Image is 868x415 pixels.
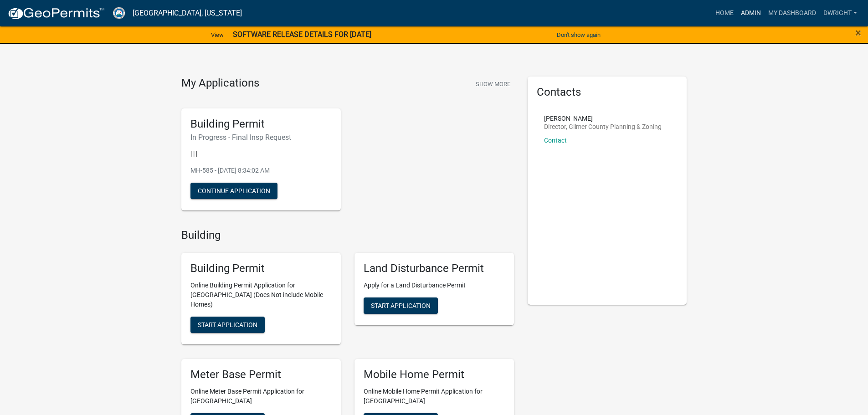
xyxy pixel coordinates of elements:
p: Apply for a Land Disturbance Permit [364,281,505,290]
p: MH-585 - [DATE] 8:34:02 AM [190,166,332,175]
p: Director, Gilmer County Planning & Zoning [544,123,662,130]
button: Show More [472,77,514,92]
button: Continue Application [190,183,277,199]
a: Contact [544,137,567,144]
p: [PERSON_NAME] [544,115,662,122]
button: Close [855,27,861,38]
a: Admin [737,5,765,22]
a: [GEOGRAPHIC_DATA], [US_STATE] [133,5,242,21]
a: My Dashboard [765,5,820,22]
p: Online Meter Base Permit Application for [GEOGRAPHIC_DATA] [190,387,332,406]
h5: Building Permit [190,262,332,275]
h6: In Progress - Final Insp Request [190,133,332,142]
h5: Contacts [537,86,678,99]
a: Home [712,5,737,22]
span: Start Application [371,302,431,309]
span: × [855,26,861,39]
strong: SOFTWARE RELEASE DETAILS FOR [DATE] [233,30,371,39]
h5: Building Permit [190,118,332,131]
p: Online Mobile Home Permit Application for [GEOGRAPHIC_DATA] [364,387,505,406]
p: Online Building Permit Application for [GEOGRAPHIC_DATA] (Does Not include Mobile Homes) [190,281,332,309]
p: | | | [190,149,332,159]
a: Dwright [820,5,861,22]
h5: Mobile Home Permit [364,368,505,381]
button: Start Application [190,317,265,333]
h4: My Applications [181,77,259,90]
h5: Land Disturbance Permit [364,262,505,275]
h5: Meter Base Permit [190,368,332,381]
a: View [207,27,227,42]
h4: Building [181,229,514,242]
img: Gilmer County, Georgia [112,7,125,19]
span: Start Application [198,321,257,328]
button: Start Application [364,297,438,314]
button: Don't show again [553,27,604,42]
